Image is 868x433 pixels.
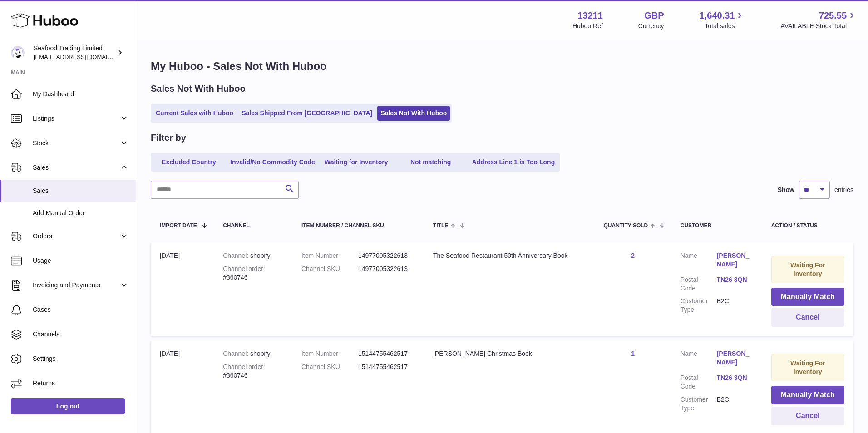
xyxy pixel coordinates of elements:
a: Address Line 1 is Too Long [469,155,558,170]
span: Import date [160,223,197,229]
a: TN26 3QN [717,276,753,284]
dt: Customer Type [681,395,717,413]
img: internalAdmin-13211@internal.huboo.com [11,46,25,59]
div: Item Number / Channel SKU [301,223,415,229]
h1: My Huboo - Sales Not With Huboo [151,59,853,74]
span: Usage [33,256,129,265]
div: Customer [681,223,753,229]
strong: Channel order [223,363,265,370]
td: [DATE] [151,242,214,336]
a: Log out [11,398,125,414]
span: Total sales [705,22,745,30]
strong: 13211 [577,10,603,22]
div: shopify [223,251,283,260]
span: AVAILABLE Stock Total [780,22,857,30]
div: Channel [223,223,283,229]
span: Settings [33,354,129,363]
dd: 14977005322613 [358,251,415,260]
dt: Name [681,349,717,369]
a: 1,640.31 Total sales [700,10,745,30]
dt: Channel SKU [301,265,358,273]
a: 725.55 AVAILABLE Stock Total [780,10,857,30]
strong: Channel [223,252,250,259]
strong: GBP [644,10,664,22]
a: 1 [631,350,635,357]
span: 725.55 [819,10,847,22]
strong: Channel [223,350,250,357]
div: Seafood Trading Limited [34,44,115,61]
div: Huboo Ref [572,22,603,30]
dd: B2C [717,395,753,413]
span: Stock [33,139,119,148]
div: Action / Status [771,223,844,229]
button: Manually Match [771,288,844,306]
span: Add Manual Order [33,209,129,217]
dt: Customer Type [681,297,717,314]
a: [PERSON_NAME] [717,251,753,269]
span: [EMAIL_ADDRESS][DOMAIN_NAME] [34,53,133,60]
div: #360746 [223,265,283,282]
span: Quantity Sold [604,223,648,229]
dt: Name [681,251,717,271]
h2: Filter by [151,132,186,144]
a: TN26 3QN [717,374,753,382]
dt: Item Number [301,251,358,260]
span: Cases [33,305,129,314]
dt: Postal Code [681,374,717,391]
span: Invoicing and Payments [33,281,119,290]
a: Sales Shipped From [GEOGRAPHIC_DATA] [238,106,375,121]
a: Invalid/No Commodity Code [227,155,318,170]
span: Title [433,223,448,229]
a: [PERSON_NAME] [717,349,753,367]
strong: Channel order [223,265,265,272]
span: Sales [33,163,119,172]
a: Current Sales with Huboo [153,106,237,121]
strong: Waiting For Inventory [790,359,825,375]
dt: Postal Code [681,276,717,293]
span: 1,640.31 [700,10,735,22]
button: Cancel [771,407,844,425]
dd: 15144755462517 [358,349,415,358]
a: 2 [631,252,635,259]
span: Orders [33,232,119,241]
a: Waiting for Inventory [320,155,393,170]
div: The Seafood Restaurant 50th Anniversary Book [433,251,586,260]
span: Returns [33,379,129,388]
label: Show [778,186,794,194]
dd: B2C [717,297,753,314]
dd: 14977005322613 [358,265,415,273]
div: #360746 [223,363,283,380]
h2: Sales Not With Huboo [151,83,246,95]
a: Sales Not With Huboo [377,106,450,121]
span: Listings [33,114,119,123]
dd: 15144755462517 [358,363,415,371]
strong: Waiting For Inventory [790,261,825,277]
div: Currency [638,22,664,30]
a: Not matching [395,155,467,170]
dt: Channel SKU [301,363,358,371]
span: Sales [33,187,129,195]
div: shopify [223,349,283,358]
span: My Dashboard [33,90,129,98]
span: Channels [33,330,129,339]
dt: Item Number [301,349,358,358]
a: Excluded Country [153,155,225,170]
div: [PERSON_NAME] Christmas Book [433,349,586,358]
button: Manually Match [771,386,844,404]
button: Cancel [771,308,844,327]
span: entries [834,186,853,194]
